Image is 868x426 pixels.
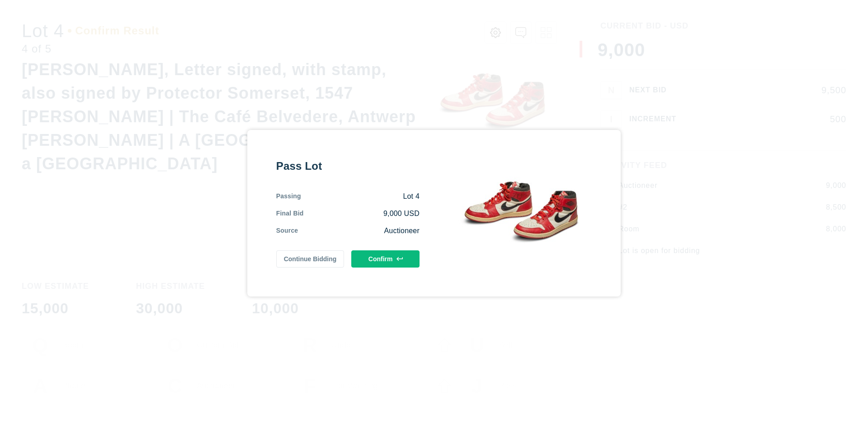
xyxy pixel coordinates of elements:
[276,209,304,219] div: Final Bid
[276,226,298,236] div: Source
[298,226,420,236] div: Auctioneer
[276,159,420,173] div: Pass Lot
[304,209,420,219] div: 9,000 USD
[276,250,344,268] button: Continue Bidding
[351,250,420,268] button: Confirm
[301,191,420,201] div: Lot 4
[276,191,301,201] div: Passing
